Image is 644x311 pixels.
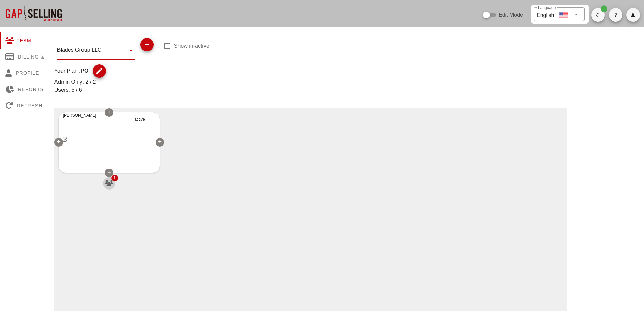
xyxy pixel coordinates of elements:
[80,68,88,74] strong: PO
[75,43,114,48] div: Keywords by Traffic
[19,11,33,16] div: v 4.0.25
[111,175,118,181] span: Badge
[11,18,16,23] img: website_grey.svg
[601,5,607,12] span: Badge
[11,11,16,16] img: logo_orange.svg
[499,12,523,18] label: Edit Mode
[54,67,89,78] div: Your Plan :
[18,18,74,23] div: Domain: [DOMAIN_NAME]
[63,112,130,118] div: [PERSON_NAME]
[134,112,160,135] div: active
[26,43,61,48] div: Domain Overview
[536,9,554,19] div: English
[54,78,644,86] div: Admin Only: 2 / 2
[67,43,73,48] img: tab_keywords_by_traffic_grey.svg
[18,43,24,48] img: tab_domain_overview_orange.svg
[54,86,644,94] div: Users: 5 / 6
[534,7,585,21] div: LanguageEnglish
[174,43,209,49] label: Show in-active
[538,5,556,10] label: Language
